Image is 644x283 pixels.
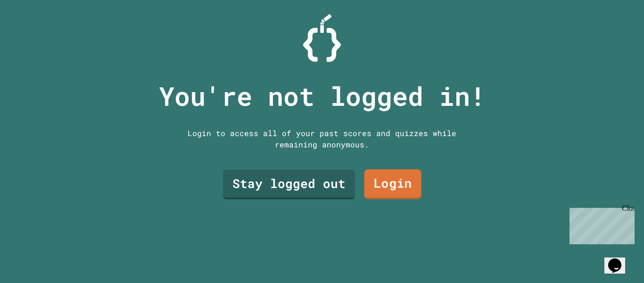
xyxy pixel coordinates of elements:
iframe: chat widget [604,245,635,274]
div: Chat with us now!Close [4,4,65,60]
iframe: chat widget [566,204,635,244]
a: Login [364,170,421,200]
p: You're not logged in! [159,77,486,116]
a: Stay logged out [223,170,355,199]
img: Logo.svg [303,14,341,62]
div: Login to access all of your past scores and quizzes while remaining anonymous. [181,128,463,150]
